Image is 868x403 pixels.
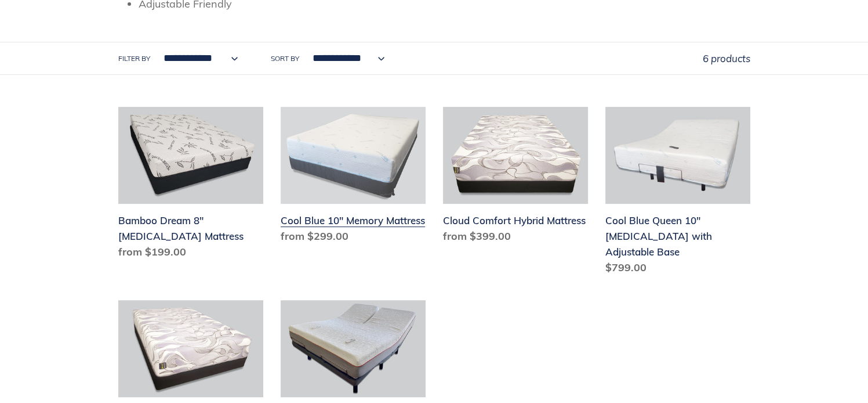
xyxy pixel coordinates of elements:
span: 6 products [703,52,750,64]
a: Cloud Comfort Hybrid Mattress [443,107,588,249]
label: Filter by [118,53,150,64]
label: Sort by [271,53,299,64]
a: Cool Blue 10" Memory Mattress [281,107,426,249]
a: Cool Blue Queen 10" Memory Foam with Adjustable Base [605,107,750,280]
a: Bamboo Dream 8" Memory Foam Mattress [118,107,263,264]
